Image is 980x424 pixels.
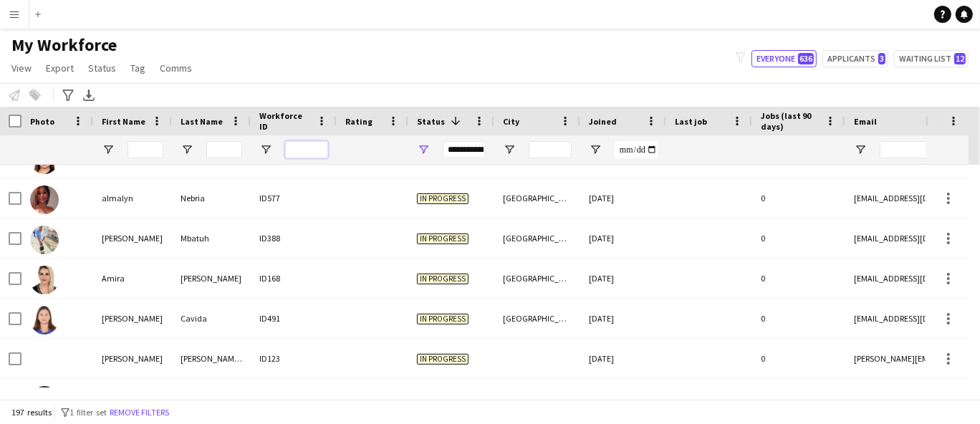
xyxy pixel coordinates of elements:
div: [DATE] [580,379,666,418]
button: Open Filter Menu [417,143,430,156]
img: Ambang Solange Mbatuh [30,226,59,254]
input: Joined Filter Input [615,141,658,158]
div: [PERSON_NAME] [172,259,251,298]
div: ID388 [251,218,337,258]
div: 0 [752,299,845,338]
div: Rosal [172,379,251,418]
span: 12 [954,53,966,64]
button: Open Filter Menu [503,143,516,156]
span: Comms [160,62,192,74]
div: 0 [752,218,845,258]
span: Status [417,116,445,127]
div: [PERSON_NAME] [93,299,172,338]
app-action-btn: Advanced filters [59,87,77,104]
div: [PERSON_NAME] [93,339,172,378]
button: Everyone636 [751,50,817,67]
span: In progress [417,274,469,284]
input: City Filter Input [529,141,572,158]
span: 636 [798,53,814,64]
input: Last Name Filter Input [206,141,242,158]
button: Open Filter Menu [589,143,602,156]
span: View [11,62,32,74]
span: Tag [130,62,145,74]
span: Jobs (last 90 days) [761,110,820,132]
span: Photo [30,116,54,127]
span: Workforce ID [259,110,311,132]
app-action-btn: Export XLSX [80,87,97,104]
div: [GEOGRAPHIC_DATA] [494,218,580,258]
a: Status [82,59,122,77]
input: Workforce ID Filter Input [285,141,328,158]
button: Remove filters [107,405,172,420]
a: Tag [125,59,151,77]
img: almalyn Nebria [30,185,59,214]
span: In progress [417,233,469,244]
div: [GEOGRAPHIC_DATA] [494,379,580,418]
div: Nebria [172,178,251,218]
span: Last job [675,116,707,127]
div: ID577 [251,178,337,218]
div: [DATE] [580,299,666,338]
img: Analyn Cavida [30,306,59,334]
div: [GEOGRAPHIC_DATA] [494,178,580,218]
button: Open Filter Menu [181,143,193,156]
div: Cavida [172,299,251,338]
div: almalyn [93,178,172,218]
div: [PERSON_NAME] [PERSON_NAME] [172,339,251,378]
div: [DATE] [580,218,666,258]
span: Email [854,116,877,127]
span: 3 [878,53,885,64]
button: Open Filter Menu [102,143,115,156]
span: 1 filter set [69,407,107,418]
span: City [503,116,519,127]
div: ID491 [251,299,337,338]
div: ID168 [251,259,337,298]
span: In progress [417,354,469,365]
button: Applicants3 [822,50,888,67]
div: [DATE] [580,259,666,298]
button: Open Filter Menu [854,143,867,156]
div: 0 [752,259,845,298]
span: Joined [589,116,617,127]
span: Export [46,62,74,74]
img: Amira Ben Hmida [30,266,59,294]
div: [DATE] [580,339,666,378]
div: [DATE] [580,178,666,218]
img: Anjeanette Rosal [30,386,59,415]
div: [GEOGRAPHIC_DATA] [494,299,580,338]
span: In progress [417,314,469,324]
div: 0 [752,178,845,218]
div: Amira [93,259,172,298]
div: 0 [752,379,845,418]
a: Comms [154,59,198,77]
div: ID123 [251,339,337,378]
span: Status [88,62,116,74]
div: [GEOGRAPHIC_DATA] [494,259,580,298]
div: 0 [752,339,845,378]
input: First Name Filter Input [128,141,163,158]
a: View [6,59,37,77]
div: [PERSON_NAME] [93,379,172,418]
div: [PERSON_NAME] [93,218,172,258]
span: Last Name [181,116,223,127]
button: Open Filter Menu [259,143,272,156]
a: Export [40,59,80,77]
span: My Workforce [11,34,117,56]
span: First Name [102,116,145,127]
button: Waiting list12 [894,50,969,67]
span: In progress [417,193,469,204]
span: Rating [345,116,373,127]
div: ID423 [251,379,337,418]
div: Mbatuh [172,218,251,258]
